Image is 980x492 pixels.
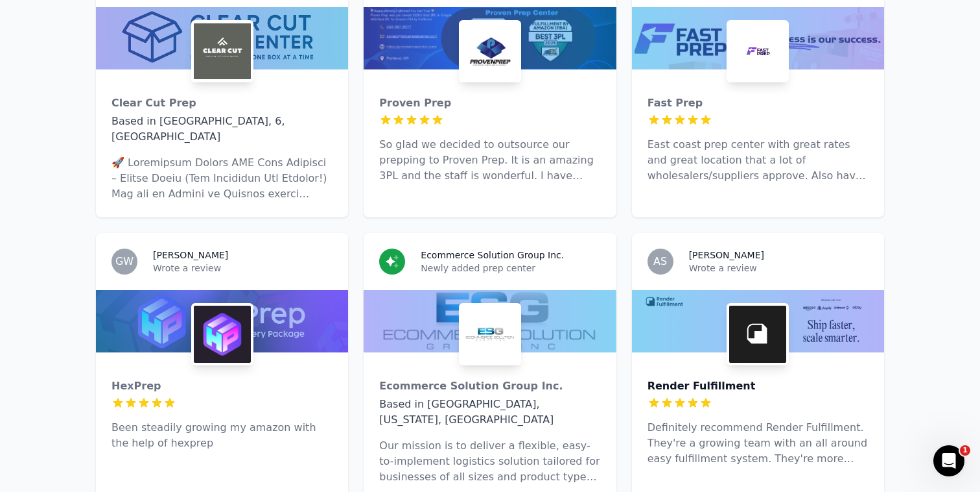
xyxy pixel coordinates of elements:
[111,155,332,202] p: 🚀 Loremipsum Dolors AME Cons Adipisci – Elitse Doeiu (Tem Incididun Utl Etdolor!) Mag ali en Admi...
[153,262,332,275] p: Wrote a review
[647,95,869,111] div: Fast Prep
[153,249,228,262] h3: [PERSON_NAME]
[653,256,667,267] span: AS
[689,262,869,275] p: Wrote a review
[729,306,786,363] img: Render Fulfillment
[111,378,332,394] div: HexPrep
[111,420,332,451] p: Been steadily growing my amazon with the help of hexprep
[379,438,600,485] p: Our mission is to deliver a flexible, easy-to-implement logistics solution tailored for businesse...
[194,23,251,80] img: Clear Cut Prep
[379,137,600,184] p: So glad we decided to outsource our prepping to Proven Prep. It is an amazing 3PL and the staff i...
[379,95,600,111] div: Proven Prep
[647,420,869,467] p: Definitely recommend Render Fulfillment. They're a growing team with an all around easy fulfillme...
[379,378,600,394] div: Ecommerce Solution Group Inc.
[647,378,869,394] div: Render Fulfillment
[933,445,964,476] iframe: Intercom live chat
[194,306,251,363] img: HexPrep
[960,445,970,456] span: 1
[111,95,332,111] div: Clear Cut Prep
[115,256,134,267] span: GW
[461,306,519,363] img: Ecommerce Solution Group Inc.
[421,262,600,275] p: Newly added prep center
[647,137,869,184] p: East coast prep center with great rates and great location that a lot of wholesalers/suppliers ap...
[689,249,764,262] h3: [PERSON_NAME]
[421,249,564,262] h3: Ecommerce Solution Group Inc.
[729,23,786,80] img: Fast Prep
[461,23,519,80] img: Proven Prep
[379,397,600,428] div: Based in [GEOGRAPHIC_DATA], [US_STATE], [GEOGRAPHIC_DATA]
[111,114,332,145] div: Based in [GEOGRAPHIC_DATA], 6, [GEOGRAPHIC_DATA]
